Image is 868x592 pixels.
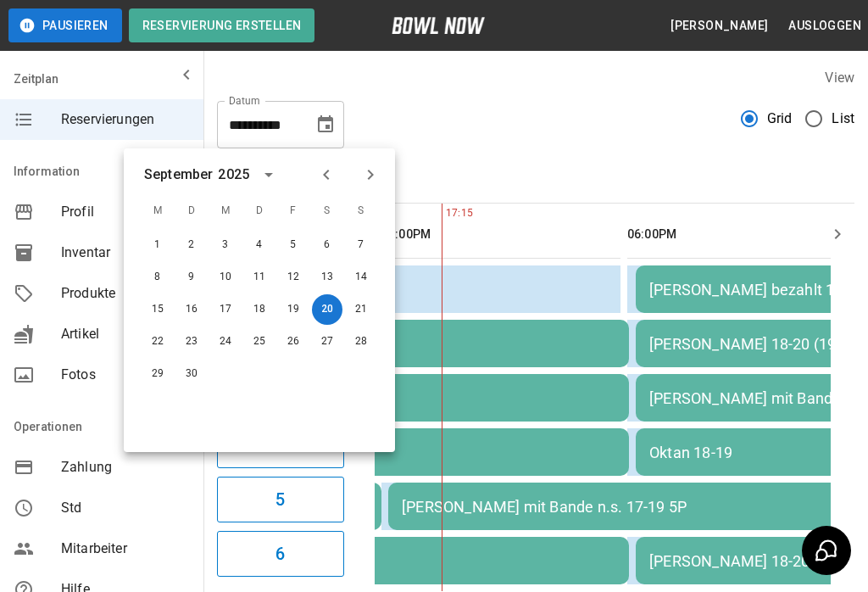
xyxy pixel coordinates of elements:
button: 15. Sep. 2025 [142,294,173,325]
span: List [832,109,854,129]
span: M [142,194,173,228]
button: Next month [356,160,385,189]
button: 2. Sep. 2025 [176,230,207,260]
button: 6. Sep. 2025 [312,230,342,260]
button: 20. Sep. 2025 [312,294,342,325]
button: 30. Sep. 2025 [176,359,207,389]
span: D [244,194,275,228]
button: calendar view is open, switch to year view [254,160,283,189]
button: 19. Sep. 2025 [278,294,309,325]
span: M [210,194,241,228]
div: Notz 16-18 [154,552,615,570]
div: [PERSON_NAME] mit Bande n.s. 17-19 5P [402,498,863,516]
button: 25. Sep. 2025 [244,327,275,357]
button: 13. Sep. 2025 [312,262,342,293]
button: 8. Sep. 2025 [142,262,173,293]
button: [PERSON_NAME] [664,10,775,42]
button: 5 [217,477,344,522]
span: Mitarbeiter [61,539,190,559]
span: Profil [61,202,190,222]
button: 3. Sep. 2025 [210,230,241,260]
button: 22. Sep. 2025 [142,327,173,357]
span: S [312,194,342,228]
button: 11. Sep. 2025 [244,262,275,293]
h6: 5 [275,486,285,513]
button: 26. Sep. 2025 [278,327,309,357]
button: 27. Sep. 2025 [312,327,342,357]
span: S [346,194,376,228]
div: Oktan 18-19 [649,444,863,461]
button: 12. Sep. 2025 [278,262,309,293]
img: logo [392,17,485,34]
button: Reservierung erstellen [129,8,315,42]
label: View [825,70,854,86]
button: 7. Sep. 2025 [346,230,376,260]
span: Std [61,498,190,518]
div: inventory tabs [217,162,854,203]
button: 9. Sep. 2025 [176,262,207,293]
span: Produkte [61,283,190,304]
button: 28. Sep. 2025 [346,327,376,357]
button: 23. Sep. 2025 [176,327,207,357]
button: 24. Sep. 2025 [210,327,241,357]
button: 1. Sep. 2025 [142,230,173,260]
span: Inventar [61,243,190,263]
button: Ausloggen [782,10,868,42]
button: 5. Sep. 2025 [278,230,309,260]
h6: 6 [275,540,285,567]
button: 18. Sep. 2025 [244,294,275,325]
button: Previous month [312,160,341,189]
span: Zahlung [61,457,190,478]
button: Choose date, selected date is 20. Sep. 2025 [309,108,342,142]
button: 29. Sep. 2025 [142,359,173,389]
span: Artikel [61,324,190,344]
span: F [278,194,309,228]
span: Reservierungen [61,109,190,130]
span: D [176,194,207,228]
button: 16. Sep. 2025 [176,294,207,325]
span: Grid [767,109,793,129]
span: 17:15 [442,205,446,222]
div: 2025 [218,165,249,185]
button: 10. Sep. 2025 [210,262,241,293]
button: 17. Sep. 2025 [210,294,241,325]
button: 21. Sep. 2025 [346,294,376,325]
button: 14. Sep. 2025 [346,262,376,293]
span: Fotos [61,365,190,385]
div: [PERSON_NAME] mit Bande bezahlt 18-19 [649,389,863,407]
div: September [144,165,213,185]
button: 4. Sep. 2025 [244,230,275,260]
button: 6 [217,531,344,577]
button: Pausieren [8,8,122,42]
